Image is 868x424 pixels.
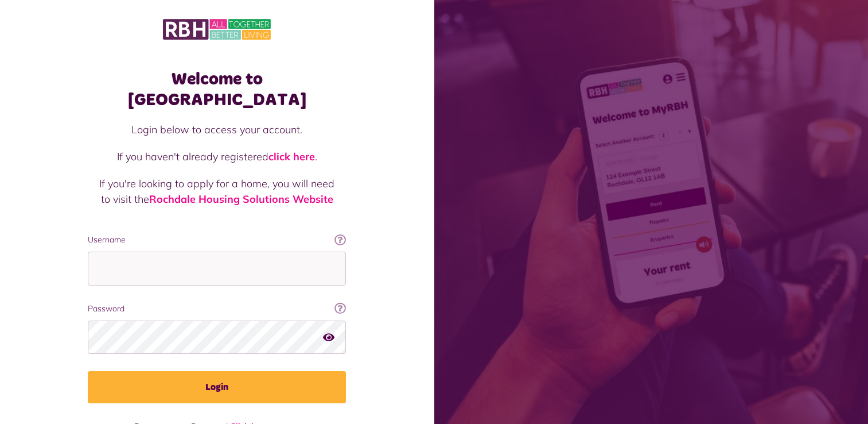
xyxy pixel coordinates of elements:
h1: Welcome to [GEOGRAPHIC_DATA] [88,69,346,110]
p: Login below to access your account. [99,122,334,137]
img: MyRBH [163,17,271,41]
a: click here [268,150,315,163]
label: Username [88,234,346,246]
p: If you're looking to apply for a home, you will need to visit the [99,176,334,207]
p: If you haven't already registered . [99,149,334,164]
label: Password [88,303,346,315]
button: Login [88,371,346,403]
a: Rochdale Housing Solutions Website [149,192,333,206]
